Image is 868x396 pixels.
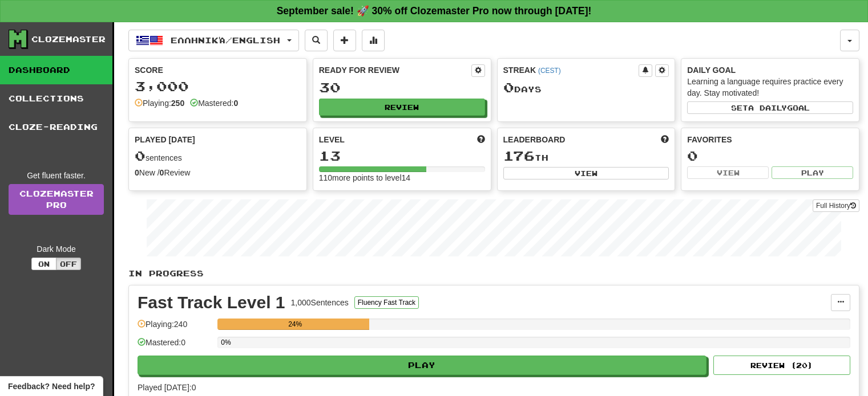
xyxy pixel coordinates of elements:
div: Playing: 240 [138,319,212,337]
div: Daily Goal [687,64,853,76]
div: Fast Track Level 1 [138,294,285,311]
button: Play [138,356,706,375]
span: Score more points to level up [477,134,485,145]
span: This week in points, UTC [661,134,669,145]
button: Play [772,166,853,179]
span: Level [319,134,345,145]
span: 176 [503,148,535,164]
div: Get fluent faster. [9,170,104,181]
span: Open feedback widget [8,381,95,392]
button: Off [56,258,81,270]
div: sentences [135,149,301,164]
div: 30 [319,80,485,95]
div: Day s [503,80,669,95]
span: Leaderboard [503,134,566,145]
span: Played [DATE] [135,134,195,145]
div: th [503,149,669,164]
div: 24% [221,319,369,330]
button: More stats [362,30,385,51]
span: 0 [503,79,514,95]
button: View [687,166,769,179]
span: Played [DATE]: 0 [138,383,196,392]
div: New / Review [135,167,301,178]
div: Learning a language requires practice every day. Stay motivated! [687,76,853,99]
div: Mastered: 0 [138,337,212,356]
div: 3,000 [135,79,301,93]
div: 1,000 Sentences [291,297,349,308]
button: Review (20) [713,356,850,375]
button: Fluency Fast Track [354,296,419,309]
span: a daily [748,104,787,112]
strong: 0 [135,168,139,177]
strong: 0 [233,99,238,108]
div: Dark Mode [9,243,104,255]
button: Seta dailygoal [687,101,853,114]
button: Search sentences [305,30,328,51]
button: On [31,258,56,270]
strong: 0 [160,168,164,177]
div: 110 more points to level 14 [319,172,485,183]
div: Ready for Review [319,64,471,76]
button: View [503,167,669,179]
a: ClozemasterPro [9,184,104,215]
a: (CEST) [538,67,561,75]
button: Full History [813,199,859,212]
p: In Progress [128,268,859,279]
div: Score [135,64,301,76]
span: 0 [135,148,146,164]
div: Clozemaster [31,34,106,45]
div: 13 [319,149,485,163]
span: Ελληνικά / English [171,35,280,45]
strong: September sale! 🚀 30% off Clozemaster Pro now through [DATE]! [277,5,592,17]
div: Streak [503,64,639,76]
strong: 250 [171,99,184,108]
div: Favorites [687,134,853,145]
div: Playing: [135,97,184,109]
button: Add sentence to collection [333,30,356,51]
button: Review [319,99,485,116]
div: 0 [687,149,853,163]
button: Ελληνικά/English [128,30,299,51]
div: Mastered: [190,97,238,109]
